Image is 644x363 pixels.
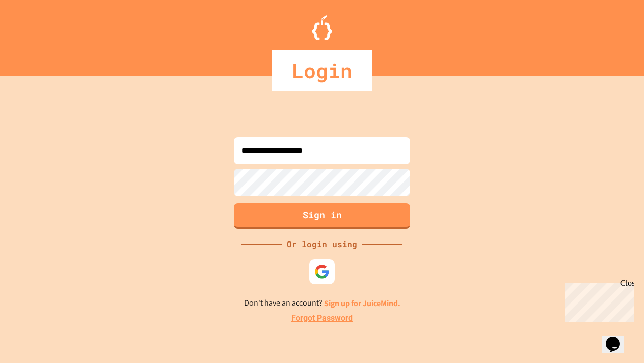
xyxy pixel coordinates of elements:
div: Login [272,50,372,91]
div: Or login using [282,238,362,250]
iframe: chat widget [560,279,634,322]
iframe: chat widget [602,323,634,353]
img: google-icon.svg [314,264,330,279]
a: Forgot Password [291,312,353,324]
p: Don't have an account? [244,297,400,310]
img: Logo.svg [312,15,332,40]
button: Sign in [234,203,410,229]
a: Sign up for JuiceMind. [324,298,400,309]
div: Chat with us now!Close [4,4,69,64]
